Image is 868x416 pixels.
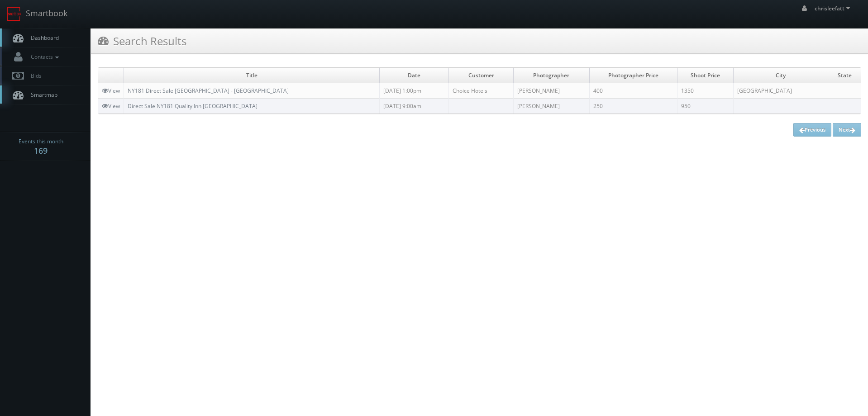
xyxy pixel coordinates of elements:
[19,137,63,146] span: Events this month
[124,68,380,83] td: Title
[449,68,513,83] td: Customer
[128,87,289,95] a: NY181 Direct Sale [GEOGRAPHIC_DATA] - [GEOGRAPHIC_DATA]
[7,7,21,21] img: smartbook-logo.png
[513,68,589,83] td: Photographer
[590,99,677,114] td: 250
[26,91,57,99] span: Smartmap
[513,83,589,99] td: [PERSON_NAME]
[26,34,59,42] span: Dashboard
[677,99,734,114] td: 950
[34,145,48,156] strong: 169
[828,68,861,83] td: State
[815,5,853,12] span: chrisleefatt
[513,99,589,114] td: [PERSON_NAME]
[590,83,677,99] td: 400
[26,53,61,61] span: Contacts
[380,99,449,114] td: [DATE] 9:00am
[98,33,186,49] h3: Search Results
[102,87,120,95] a: View
[380,68,449,83] td: Date
[26,72,42,80] span: Bids
[734,68,828,83] td: City
[102,102,120,110] a: View
[449,83,513,99] td: Choice Hotels
[677,68,734,83] td: Shoot Price
[380,83,449,99] td: [DATE] 1:00pm
[590,68,677,83] td: Photographer Price
[677,83,734,99] td: 1350
[128,102,258,110] a: Direct Sale NY181 Quality Inn [GEOGRAPHIC_DATA]
[734,83,828,99] td: [GEOGRAPHIC_DATA]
